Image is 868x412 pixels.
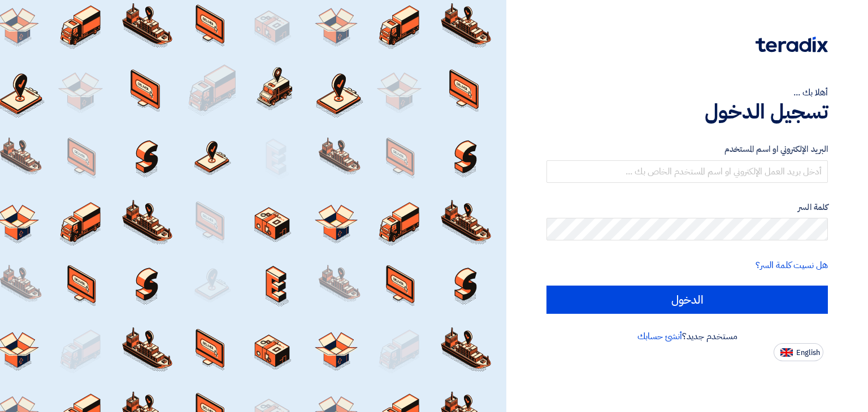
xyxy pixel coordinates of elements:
[546,330,828,343] div: مستخدم جديد؟
[637,330,682,343] a: أنشئ حسابك
[780,348,793,357] img: en-US.png
[546,160,828,183] input: أدخل بريد العمل الإلكتروني او اسم المستخدم الخاص بك ...
[546,286,828,314] input: الدخول
[774,343,823,361] button: English
[546,99,828,124] h1: تسجيل الدخول
[546,201,828,214] label: كلمة السر
[756,258,828,272] a: هل نسيت كلمة السر؟
[546,143,828,156] label: البريد الإلكتروني او اسم المستخدم
[546,86,828,99] div: أهلا بك ...
[756,37,828,52] img: Teradix logo
[796,349,820,357] span: English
